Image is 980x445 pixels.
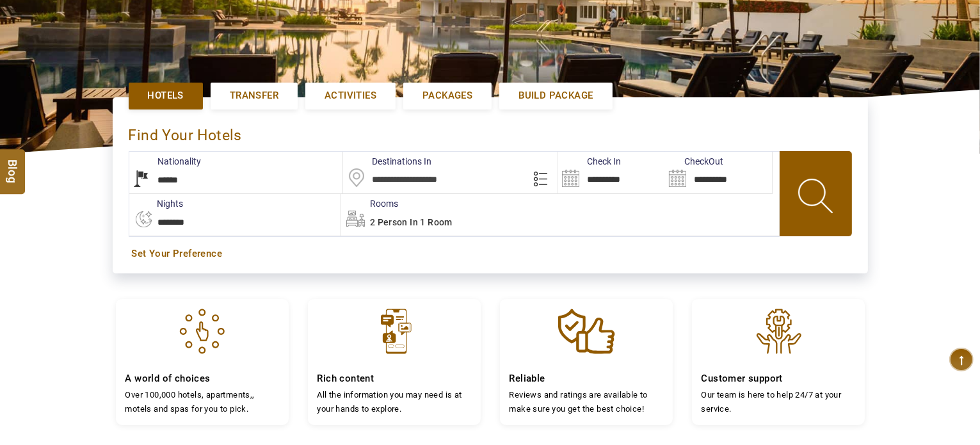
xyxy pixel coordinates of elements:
span: Activities [325,89,376,102]
span: 2 Person in 1 Room [370,217,453,227]
span: Blog [4,159,21,170]
div: Find Your Hotels [129,113,852,151]
input: Search [665,152,772,193]
h4: A world of choices [125,373,279,385]
a: Hotels [129,83,203,109]
label: nights [129,197,184,210]
a: Set Your Preference [132,247,849,261]
label: Rooms [341,197,398,210]
input: Search [558,152,665,193]
a: Packages [403,83,492,109]
span: Packages [422,89,472,102]
label: Destinations In [343,155,431,168]
label: CheckOut [665,155,723,168]
a: Transfer [211,83,298,109]
span: Build Package [518,89,593,102]
a: Activities [305,83,396,109]
label: Nationality [129,155,202,168]
a: Build Package [499,83,612,109]
h4: Reliable [510,373,663,385]
p: All the information you may need is at your hands to explore. [317,388,471,416]
p: Reviews and ratings are available to make sure you get the best choice! [510,388,663,416]
p: Over 100,000 hotels, apartments,, motels and spas for you to pick. [125,388,279,416]
span: Transfer [230,89,278,102]
span: Hotels [148,89,184,102]
p: Our team is here to help 24/7 at your service. [702,388,855,416]
h4: Rich content [317,373,471,385]
h4: Customer support [702,373,855,385]
label: Check In [558,155,621,168]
